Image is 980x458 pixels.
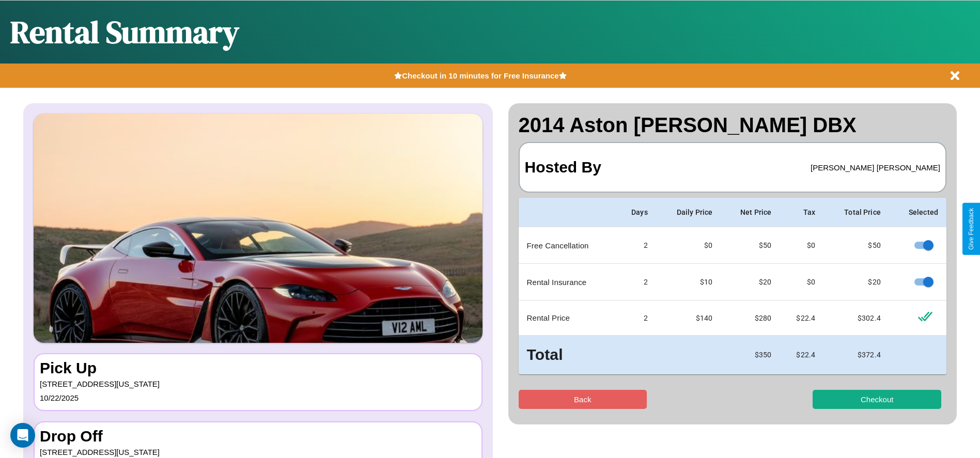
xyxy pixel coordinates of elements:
div: Open Intercom Messenger [10,423,35,448]
p: 10 / 22 / 2025 [40,391,476,405]
p: [STREET_ADDRESS][US_STATE] [40,377,476,391]
td: $0 [780,227,823,264]
h3: Drop Off [40,428,476,445]
h2: 2014 Aston [PERSON_NAME] DBX [519,114,947,137]
p: Rental Price [527,311,608,325]
td: $ 50 [721,227,780,264]
h3: Pick Up [40,359,476,377]
td: $10 [656,264,721,301]
h1: Rental Summary [10,11,239,53]
th: Net Price [721,198,780,227]
p: Free Cancellation [527,239,608,252]
h3: Total [527,344,608,366]
td: $ 20 [823,264,889,301]
td: 2 [615,264,656,301]
button: Checkout [813,390,941,409]
td: $ 22.4 [780,336,823,374]
th: Daily Price [656,198,721,227]
p: Rental Insurance [527,275,608,289]
td: $ 350 [721,336,780,374]
th: Total Price [823,198,889,227]
td: $ 280 [721,301,780,336]
td: $0 [656,227,721,264]
td: $ 140 [656,301,721,336]
h3: Hosted By [525,148,601,186]
td: $ 20 [721,264,780,301]
td: $ 302.4 [823,301,889,336]
table: simple table [519,198,947,374]
td: $0 [780,264,823,301]
th: Tax [780,198,823,227]
td: $ 372.4 [823,336,889,374]
th: Days [615,198,656,227]
div: Give Feedback [968,208,975,250]
td: $ 22.4 [780,301,823,336]
td: $ 50 [823,227,889,264]
td: 2 [615,227,656,264]
button: Back [519,390,647,409]
p: [PERSON_NAME] [PERSON_NAME] [811,161,940,175]
th: Selected [889,198,946,227]
b: Checkout in 10 minutes for Free Insurance [402,71,558,80]
td: 2 [615,301,656,336]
